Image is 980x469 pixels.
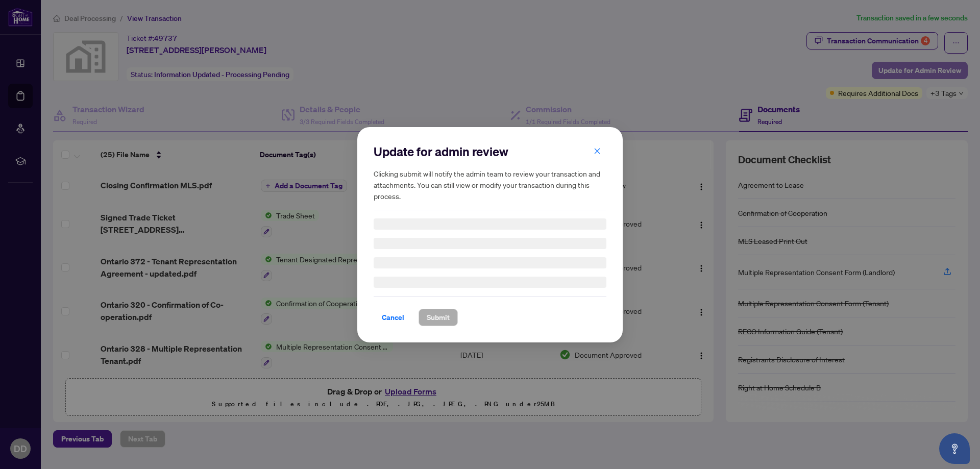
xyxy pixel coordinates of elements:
[382,309,404,326] span: Cancel
[374,309,412,326] button: Cancel
[374,143,606,160] h2: Update for admin review
[419,309,458,326] button: Submit
[594,147,601,154] span: close
[374,168,606,202] h5: Clicking submit will notify the admin team to review your transaction and attachments. You can st...
[939,433,970,464] button: Open asap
